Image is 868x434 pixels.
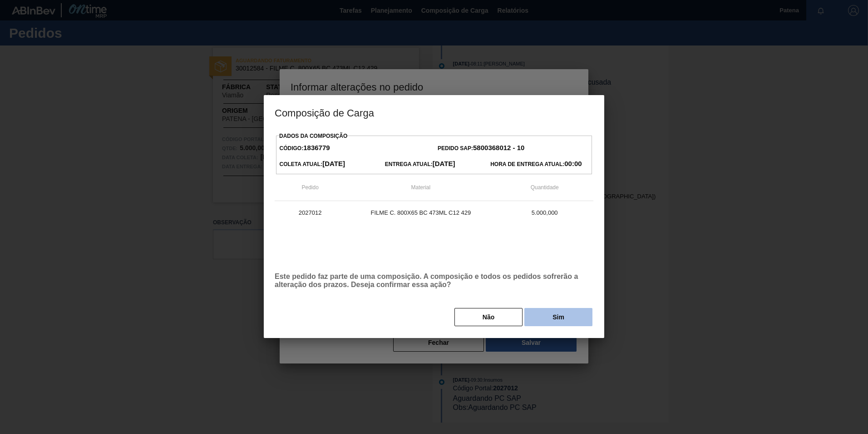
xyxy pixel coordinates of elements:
span: Pedido [301,184,318,191]
button: Sim [524,308,592,326]
strong: 1836779 [303,144,330,151]
strong: [DATE] [322,160,345,167]
span: Pedido SAP: [438,145,524,151]
h3: Composição de Carga [264,95,604,130]
strong: 00:00 [564,160,582,167]
span: Material [411,184,431,191]
td: 2027012 [275,201,345,224]
td: 5.000,000 [496,201,593,224]
span: Entrega Atual: [385,161,455,167]
button: Não [454,308,523,326]
p: Este pedido faz parte de uma composição. A composição e todos os pedidos sofrerão a alteração dos... [275,273,593,289]
td: FILME C. 800X65 BC 473ML C12 429 [345,201,496,224]
strong: 5800368012 - 10 [473,144,524,151]
strong: [DATE] [433,160,455,167]
label: Dados da Composição [279,133,347,139]
span: Quantidade [531,184,559,191]
span: Código: [280,145,330,151]
span: Coleta Atual: [280,161,345,167]
span: Hora de Entrega Atual: [490,161,582,167]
